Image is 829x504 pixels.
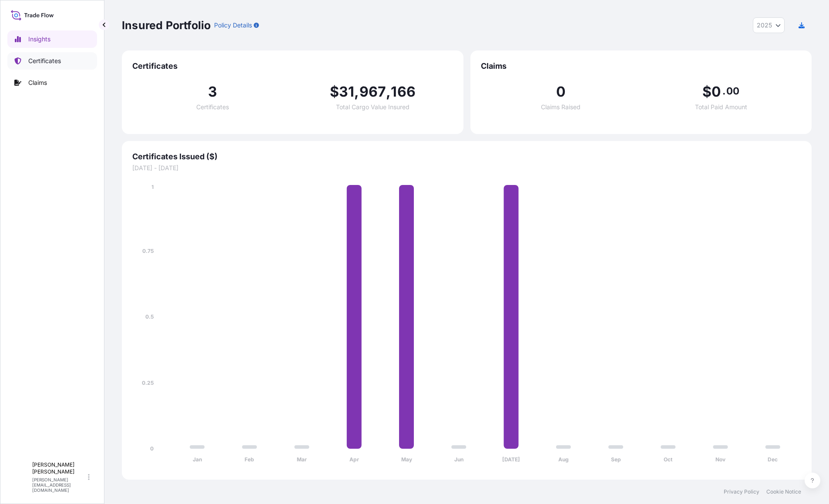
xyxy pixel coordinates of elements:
span: 31 [339,85,354,99]
a: Insights [7,30,97,48]
p: Certificates [28,57,61,65]
tspan: Feb [245,456,254,463]
tspan: Mar [297,456,307,463]
span: Total Cargo Value Insured [336,104,409,110]
a: Cookie Notice [766,488,801,495]
span: Claims [481,61,802,71]
tspan: Nov [715,456,726,463]
tspan: Jan [193,456,202,463]
span: T [17,473,23,481]
span: , [386,85,391,99]
span: Certificates Issued ($) [132,151,801,162]
tspan: 1 [151,184,154,190]
span: 166 [391,85,416,99]
span: 0 [712,85,721,99]
button: Year Selector [753,17,785,33]
span: , [354,85,359,99]
p: Insights [28,35,50,44]
span: Certificates [132,61,453,71]
span: Claims Raised [541,104,581,110]
p: Insured Portfolio [122,18,211,32]
span: 00 [726,87,739,94]
a: Certificates [7,52,97,70]
p: Claims [28,78,47,87]
span: $ [330,85,339,99]
p: [PERSON_NAME] [PERSON_NAME] [32,461,86,475]
tspan: May [401,456,413,463]
span: 967 [359,85,386,99]
span: Certificates [196,104,229,110]
span: . [722,87,725,94]
tspan: Oct [664,456,673,463]
tspan: Jun [454,456,463,463]
span: 3 [208,85,217,99]
tspan: 0 [150,445,154,452]
tspan: Apr [349,456,359,463]
tspan: Aug [558,456,569,463]
tspan: 0.75 [142,248,154,254]
tspan: 0.25 [142,380,154,386]
span: 0 [556,85,566,99]
tspan: 0.5 [145,313,154,320]
span: [DATE] - [DATE] [132,164,801,172]
p: Policy Details [214,21,252,30]
a: Privacy Policy [724,488,759,495]
tspan: Dec [768,456,778,463]
span: Total Paid Amount [695,104,747,110]
p: [PERSON_NAME][EMAIL_ADDRESS][DOMAIN_NAME] [32,477,86,493]
tspan: Sep [611,456,621,463]
a: Claims [7,74,97,91]
tspan: [DATE] [502,456,520,463]
span: 2025 [757,21,772,30]
span: $ [702,85,712,99]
